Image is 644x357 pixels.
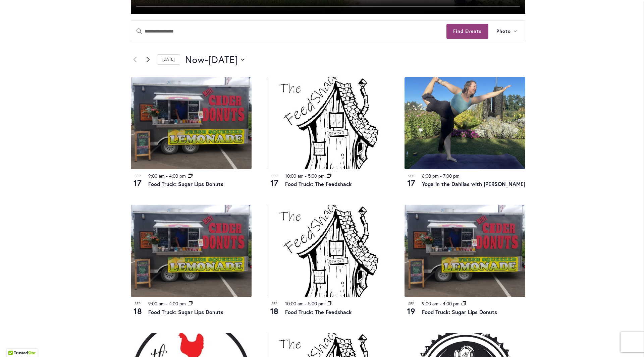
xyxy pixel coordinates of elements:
span: - [166,300,168,307]
span: Sep [131,173,144,179]
span: Now [185,53,205,66]
a: Food Truck: The Feedshack [285,308,352,315]
span: - [166,173,168,179]
span: - [305,300,307,307]
span: - [440,300,441,307]
span: [DATE] [208,53,238,66]
time: 4:00 pm [169,173,186,179]
time: 7:00 pm [443,173,460,179]
time: 6:00 pm [422,173,439,179]
a: Food Truck: Sugar Lips Donuts [148,308,223,315]
img: The Feedshack [268,205,388,297]
img: 794bea9c95c28ba4d1b9526f609c0558 [405,77,525,169]
span: 17 [268,177,281,189]
time: 9:00 am [148,173,165,179]
button: Photo [488,21,525,42]
a: Next Events [144,56,152,64]
span: - [305,173,307,179]
img: The Feedshack [268,77,388,169]
time: 5:00 pm [308,173,325,179]
span: Sep [268,173,281,179]
a: Click to select today's date [157,54,180,65]
time: 9:00 am [148,300,165,307]
span: 18 [131,305,144,317]
span: Sep [405,173,418,179]
img: Food Truck: Sugar Lips Apple Cider Donuts [131,77,252,169]
a: Food Truck: The Feedshack [285,180,352,187]
span: 17 [131,177,144,189]
span: Sep [405,301,418,307]
span: - [440,173,442,179]
img: Food Truck: Sugar Lips Apple Cider Donuts [405,205,525,297]
span: - [205,53,208,66]
button: Click to toggle datepicker [185,53,245,66]
span: Sep [131,301,144,307]
time: 10:00 am [285,173,304,179]
input: Enter Keyword. Search for events by Keyword. [131,21,446,42]
span: 19 [405,305,418,317]
a: Food Truck: Sugar Lips Donuts [422,308,497,315]
button: Find Events [446,24,488,39]
a: Food Truck: Sugar Lips Donuts [148,180,223,187]
time: 9:00 am [422,300,438,307]
time: 10:00 am [285,300,304,307]
span: Photo [496,27,511,35]
a: Yoga in the Dahlias with [PERSON_NAME] [422,180,525,187]
time: 4:00 pm [443,300,460,307]
a: Previous Events [131,56,139,64]
iframe: Launch Accessibility Center [5,333,24,352]
span: Sep [268,301,281,307]
span: 17 [405,177,418,189]
time: 5:00 pm [308,300,325,307]
img: Food Truck: Sugar Lips Apple Cider Donuts [131,205,252,297]
time: 4:00 pm [169,300,186,307]
span: 18 [268,305,281,317]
